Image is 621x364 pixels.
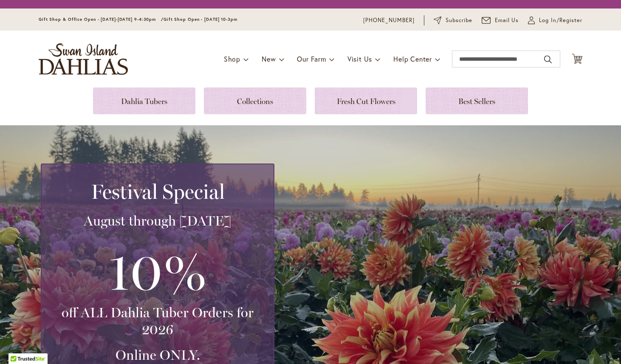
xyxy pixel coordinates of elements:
[39,17,164,22] span: Gift Shop & Office Open - [DATE]-[DATE] 9-4:30pm /
[544,53,552,66] button: Search
[434,16,472,25] a: Subscribe
[262,54,276,63] span: New
[297,54,326,63] span: Our Farm
[539,16,582,25] span: Log In/Register
[347,54,372,63] span: Visit Us
[52,180,263,203] h2: Festival Special
[528,16,582,25] a: Log In/Register
[446,16,472,25] span: Subscribe
[495,16,519,25] span: Email Us
[393,54,432,63] span: Help Center
[52,347,263,364] h3: Online ONLY.
[482,16,519,25] a: Email Us
[39,43,128,75] a: store logo
[224,54,240,63] span: Shop
[164,17,237,22] span: Gift Shop Open - [DATE] 10-3pm
[52,304,263,338] h3: off ALL Dahlia Tuber Orders for 2026
[52,238,263,304] h3: 10%
[363,16,415,25] a: [PHONE_NUMBER]
[52,212,263,229] h3: August through [DATE]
